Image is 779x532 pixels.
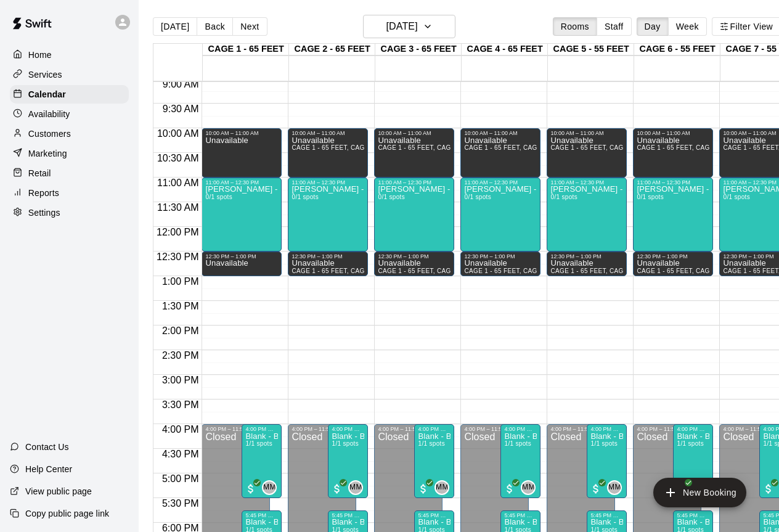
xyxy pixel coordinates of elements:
[159,498,202,509] span: 5:30 PM
[434,480,449,495] div: Michele Mann
[762,483,775,495] span: All customers have paid
[160,79,202,89] span: 9:00 AM
[548,44,634,55] div: CAGE 5 - 55 FEET
[587,424,627,498] div: 4:00 PM – 5:30 PM: Blank - Birthday Party (#1)
[28,207,60,219] p: Settings
[633,178,713,252] div: 11:00 AM – 12:30 PM: Jacob Berger - Birthday Party
[292,268,759,274] span: CAGE 1 - 65 FEET, CAGE 2 - 65 FEET, CAGE 3 - 65 FEET, CAGE 4 - 65 FEET, CAGE 5 - 55 FEET, CAGE 6 ...
[288,252,368,276] div: 12:30 PM – 1:00 PM: Unavailable
[418,440,445,447] span: 1/1 spots filled
[590,426,623,432] div: 4:00 PM – 5:30 PM
[28,108,70,120] p: Availability
[464,426,525,432] div: 4:00 PM – 11:59 PM
[633,252,713,276] div: 12:30 PM – 1:00 PM: Unavailable
[202,252,282,276] div: 12:30 PM – 1:00 PM: Unavailable
[590,483,602,495] span: All customers have paid
[363,15,455,38] button: [DATE]
[349,481,362,494] span: MM
[436,481,449,494] span: MM
[205,179,278,186] div: 11:00 AM – 12:30 PM
[332,440,359,447] span: 1/1 spots filled
[153,252,202,262] span: 12:30 PM
[10,144,129,163] a: Marketing
[202,178,282,252] div: 11:00 AM – 12:30 PM: Jacob Berger - Birthday Party
[28,49,52,61] p: Home
[154,153,202,163] span: 10:30 AM
[205,130,278,136] div: 10:00 AM – 11:00 AM
[10,85,129,104] a: Calendar
[553,17,597,36] button: Rooms
[676,483,688,495] span: All customers have paid
[202,128,282,178] div: 10:00 AM – 11:00 AM: Unavailable
[154,178,202,188] span: 11:00 AM
[378,194,405,200] span: 0/1 spots filled
[263,481,276,494] span: MM
[10,46,129,64] a: Home
[637,194,664,200] span: 0/1 spots filled
[637,179,709,186] div: 11:00 AM – 12:30 PM
[25,441,69,453] p: Contact Us
[723,194,750,200] span: 0/1 spots filled
[159,449,202,459] span: 4:30 PM
[160,104,202,114] span: 9:30 AM
[550,426,611,432] div: 4:00 PM – 11:59 PM
[634,44,720,55] div: CAGE 6 - 55 FEET
[159,325,202,336] span: 2:00 PM
[28,187,59,199] p: Reports
[245,483,257,495] span: All customers have paid
[607,480,622,495] div: Michele Mann
[10,65,129,84] a: Services
[332,512,364,518] div: 5:45 PM – 7:15 PM
[245,440,272,447] span: 1/1 spots filled
[653,478,746,507] button: add
[633,128,713,178] div: 10:00 AM – 11:00 AM: Unavailable
[331,483,343,495] span: All customers have paid
[637,17,669,36] button: Day
[288,128,368,178] div: 10:00 AM – 11:00 AM: Unavailable
[292,253,364,260] div: 12:30 PM – 1:00 PM
[245,512,278,518] div: 5:45 PM – 7:15 PM
[597,17,632,36] button: Staff
[378,179,451,186] div: 11:00 AM – 12:30 PM
[547,252,627,276] div: 12:30 PM – 1:00 PM: Unavailable
[262,480,277,495] div: Michele Mann
[462,44,548,55] div: CAGE 4 - 65 FEET
[522,481,535,494] span: MM
[464,130,537,136] div: 10:00 AM – 11:00 AM
[10,105,129,123] a: Availability
[10,125,129,143] a: Customers
[10,164,129,182] a: Retail
[504,440,531,447] span: 1/1 spots filled
[677,426,709,432] div: 4:00 PM – 5:30 PM
[245,426,278,432] div: 4:00 PM – 5:30 PM
[500,424,540,498] div: 4:00 PM – 5:30 PM: Blank - Birthday Party (#1)
[464,253,537,260] div: 12:30 PM – 1:00 PM
[418,426,451,432] div: 4:00 PM – 5:30 PM
[418,512,451,518] div: 5:45 PM – 7:15 PM
[547,128,627,178] div: 10:00 AM – 11:00 AM: Unavailable
[668,17,707,36] button: Week
[292,130,364,136] div: 10:00 AM – 11:00 AM
[374,252,454,276] div: 12:30 PM – 1:00 PM: Unavailable
[550,253,623,260] div: 12:30 PM – 1:00 PM
[374,128,454,178] div: 10:00 AM – 11:00 AM: Unavailable
[504,426,537,432] div: 4:00 PM – 5:30 PM
[10,184,129,202] div: Reports
[159,375,202,385] span: 3:00 PM
[289,44,375,55] div: CAGE 2 - 65 FEET
[521,480,536,495] div: Michele Mann
[673,424,713,498] div: 4:00 PM – 5:30 PM: Blank - Birthday Party (#1)
[203,44,289,55] div: CAGE 1 - 65 FEET
[159,473,202,484] span: 5:00 PM
[159,350,202,361] span: 2:30 PM
[353,480,363,495] span: Michele Mann
[504,512,537,518] div: 5:45 PM – 7:15 PM
[590,512,623,518] div: 5:45 PM – 7:15 PM
[460,178,540,252] div: 11:00 AM – 12:30 PM: Jacob Berger - Birthday Party
[154,202,202,213] span: 11:30 AM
